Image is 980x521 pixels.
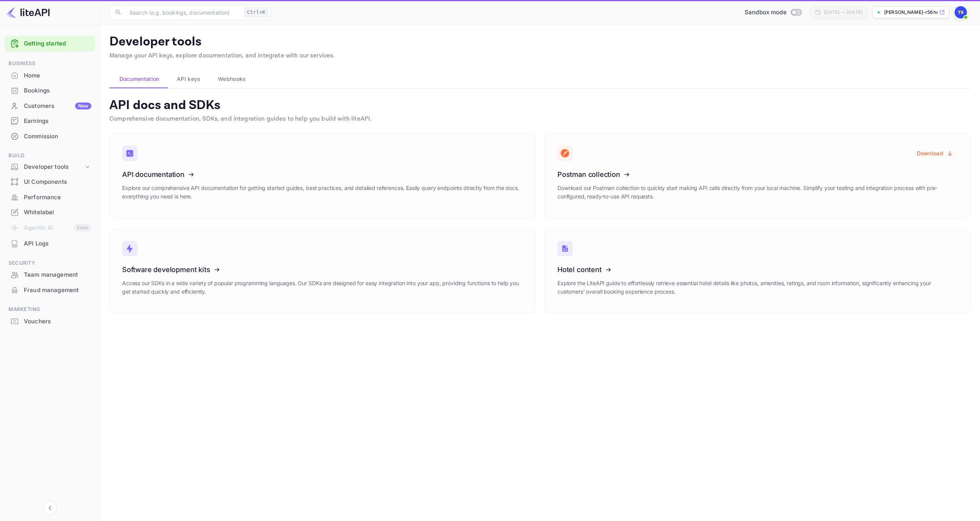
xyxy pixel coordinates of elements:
a: CustomersNew [5,99,95,113]
div: Vouchers [24,317,91,326]
div: Developer tools [24,163,84,171]
div: Developer tools [5,160,95,174]
a: Team management [5,267,95,282]
a: Fraud management [5,283,95,297]
div: account-settings tabs [109,70,971,88]
p: [PERSON_NAME]-r56hx.nui... [884,9,938,16]
span: Security [5,259,95,267]
div: Bookings [5,83,95,98]
p: Comprehensive documentation, SDKs, and integration guides to help you build with liteAPI. [109,114,971,124]
p: Download our Postman collection to quickly start making API calls directly from your local machin... [557,184,958,201]
span: Marketing [5,305,95,314]
h3: Hotel content [557,266,958,274]
a: API documentationExplore our comprehensive API documentation for getting started guides, best pra... [109,133,535,219]
button: Collapse navigation [43,501,57,515]
span: Build [5,151,95,160]
a: Hotel contentExplore the LiteAPI guide to effortlessly retrieve essential hotel details like phot... [545,228,971,314]
p: Manage your API keys, explore documentation, and integrate with our services. [109,51,971,61]
span: API keys [177,74,200,84]
div: API Logs [5,236,95,251]
div: Customers [24,102,91,111]
div: Whitelabel [24,208,91,217]
a: Getting started [24,39,91,48]
div: Home [5,68,95,83]
div: Bookings [24,86,91,95]
div: CustomersNew [5,99,95,114]
a: Home [5,68,95,82]
h3: Software development kits [122,266,523,274]
div: Team management [24,271,91,279]
img: Tomer Sheier [955,6,967,18]
p: Explore our comprehensive API documentation for getting started guides, best practices, and detai... [122,184,523,201]
div: Earnings [5,114,95,129]
div: Switch to Production mode [742,8,804,17]
div: Commission [24,132,91,141]
span: Documentation [119,74,159,84]
span: Webhooks [218,74,246,84]
div: [DATE] — [DATE] [824,9,863,16]
div: UI Components [5,175,95,190]
div: Team management [5,267,95,282]
h3: API documentation [122,170,523,178]
p: Explore the LiteAPI guide to effortlessly retrieve essential hotel details like photos, amenities... [557,279,958,296]
div: Whitelabel [5,205,95,220]
a: Vouchers [5,314,95,328]
p: Developer tools [109,34,971,50]
div: Commission [5,129,95,144]
div: New [75,103,91,109]
h3: Postman collection [557,170,958,178]
span: Business [5,59,95,68]
button: Download [912,146,958,161]
a: Commission [5,129,95,143]
a: UI Components [5,175,95,189]
div: Getting started [5,36,95,52]
div: Performance [24,193,91,202]
div: UI Components [24,178,91,187]
div: Vouchers [5,314,95,329]
div: Fraud management [24,286,91,295]
a: Software development kitsAccess our SDKs in a wide variety of popular programming languages. Our ... [109,228,535,314]
div: Ctrl+K [244,7,268,17]
a: Earnings [5,114,95,128]
div: Home [24,71,91,80]
p: API docs and SDKs [109,98,971,113]
a: API Logs [5,236,95,250]
div: API Logs [24,239,91,248]
a: Bookings [5,83,95,97]
input: Search (e.g. bookings, documentation) [125,5,241,20]
div: Earnings [24,117,91,126]
span: Sandbox mode [745,8,787,17]
div: Performance [5,190,95,205]
a: Whitelabel [5,205,95,219]
div: Fraud management [5,283,95,298]
p: Access our SDKs in a wide variety of popular programming languages. Our SDKs are designed for eas... [122,279,523,296]
a: Performance [5,190,95,204]
img: LiteAPI logo [6,6,50,18]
